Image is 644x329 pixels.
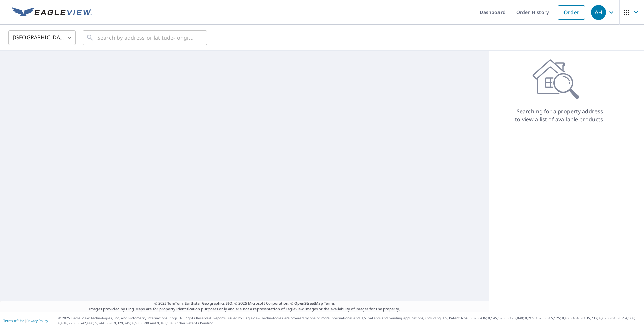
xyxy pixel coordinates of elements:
img: EV Logo [12,7,92,17]
p: © 2025 Eagle View Technologies, Inc. and Pictometry International Corp. All Rights Reserved. Repo... [58,316,641,326]
span: © 2025 TomTom, Earthstar Geographics SIO, © 2025 Microsoft Corporation, © [154,301,335,306]
a: Terms [324,301,335,306]
a: Privacy Policy [26,318,48,323]
input: Search by address or latitude-longitude [97,28,193,47]
a: Terms of Use [3,318,24,323]
div: [GEOGRAPHIC_DATA] [8,28,76,47]
a: Order [558,5,585,20]
div: AH [591,5,606,20]
a: OpenStreetMap [294,301,323,306]
p: | [3,319,48,323]
p: Searching for a property address to view a list of available products. [515,107,605,123]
